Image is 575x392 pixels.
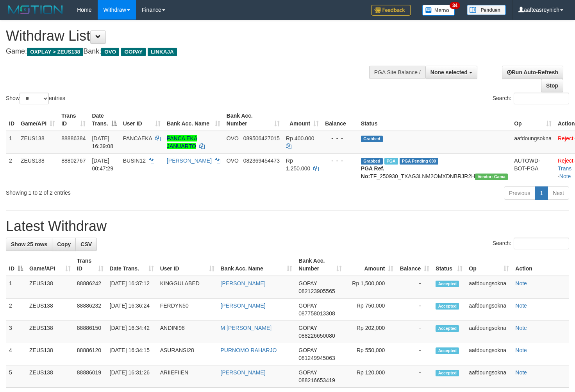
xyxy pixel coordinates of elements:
td: [DATE] 16:37:12 [107,276,157,299]
td: AUTOWD-BOT-PGA [511,153,555,183]
span: OVO [101,48,119,56]
th: ID: activate to sort column descending [6,254,26,276]
td: 88886120 [74,343,107,365]
td: 2 [6,299,26,321]
td: Rp 120,000 [345,365,396,388]
th: Op: activate to sort column ascending [466,254,512,276]
td: FERDYN50 [157,299,218,321]
span: GOPAY [298,347,317,353]
b: PGA Ref. No: [361,165,384,179]
td: ZEUS138 [26,321,74,343]
a: [PERSON_NAME] [167,158,212,164]
span: 88886384 [61,135,86,141]
td: 88886242 [74,276,107,299]
span: Rp 1.250.000 [286,158,310,172]
span: Accepted [436,347,459,354]
a: Note [515,325,527,331]
th: Balance [322,109,358,131]
th: Op: activate to sort column ascending [511,109,555,131]
td: TF_250930_TXAG3LNM2OMXDNBRJR2H [358,153,511,183]
td: [DATE] 16:36:24 [107,299,157,321]
th: Bank Acc. Number: activate to sort column ascending [223,109,283,131]
td: 2 [6,153,18,183]
td: [DATE] 16:34:42 [107,321,157,343]
a: Stop [541,79,563,92]
th: Bank Acc. Number: activate to sort column ascending [295,254,345,276]
td: [DATE] 16:31:26 [107,365,157,388]
th: Status: activate to sort column ascending [432,254,466,276]
span: CSV [80,241,92,247]
td: 88886150 [74,321,107,343]
input: Search: [514,93,569,104]
td: ZEUS138 [26,365,74,388]
span: LINKAJA [148,48,177,56]
span: Copy 082369454473 to clipboard [243,158,280,164]
span: Copy 089506427015 to clipboard [243,135,280,141]
td: aafdoungsokna [511,131,555,154]
td: ARIIEFIIEN [157,365,218,388]
th: Date Trans.: activate to sort column descending [89,109,120,131]
td: - [396,276,432,299]
td: - [396,321,432,343]
a: 1 [535,186,548,200]
span: GOPAY [298,303,317,309]
span: Copy 081249945063 to clipboard [298,355,335,361]
a: M [PERSON_NAME] [221,325,272,331]
h1: Latest Withdraw [6,218,569,234]
td: ANDINI98 [157,321,218,343]
th: Balance: activate to sort column ascending [396,254,432,276]
td: - [396,299,432,321]
th: Date Trans.: activate to sort column ascending [107,254,157,276]
a: Note [515,369,527,376]
a: [PERSON_NAME] [221,280,266,286]
h4: Game: Bank: [6,48,375,55]
td: 5 [6,365,26,388]
a: Reject [558,158,573,164]
div: - - - [325,134,355,142]
div: PGA Site Balance / [369,66,425,79]
img: MOTION_logo.png [6,4,65,16]
select: Showentries [20,93,49,104]
th: Game/API: activate to sort column ascending [18,109,58,131]
span: Accepted [436,281,459,287]
span: 34 [450,2,460,9]
a: Next [548,186,569,200]
span: Rp 400.000 [286,135,314,141]
span: GOPAY [298,369,317,376]
td: ZEUS138 [26,343,74,365]
img: Feedback.jpg [371,5,411,16]
a: Previous [504,186,535,200]
span: Accepted [436,325,459,332]
span: Copy 082123905565 to clipboard [298,288,335,294]
th: Trans ID: activate to sort column ascending [74,254,107,276]
td: Rp 202,000 [345,321,396,343]
td: 1 [6,276,26,299]
span: Accepted [436,370,459,376]
a: Note [515,347,527,353]
label: Search: [493,93,569,104]
td: 3 [6,321,26,343]
span: Marked by aafsreyleap [384,158,398,165]
span: BUSIN12 [123,158,146,164]
a: Note [559,173,571,179]
a: Reject [558,135,573,141]
td: ASURANSI28 [157,343,218,365]
h1: Withdraw List [6,28,375,44]
td: ZEUS138 [26,276,74,299]
span: Copy 087758013308 to clipboard [298,310,335,317]
td: ZEUS138 [26,299,74,321]
a: Show 25 rows [6,238,52,251]
td: 1 [6,131,18,154]
img: panduan.png [467,5,506,15]
td: aafdoungsokna [466,299,512,321]
th: Bank Acc. Name: activate to sort column ascending [164,109,223,131]
th: User ID: activate to sort column ascending [120,109,164,131]
td: Rp 1,500,000 [345,276,396,299]
a: PURNOMO RAHARJO [221,347,277,353]
span: None selected [430,69,468,75]
span: Copy 088216653419 to clipboard [298,377,335,383]
span: 88802767 [61,158,86,164]
th: Amount: activate to sort column ascending [283,109,322,131]
td: ZEUS138 [18,131,58,154]
td: aafdoungsokna [466,365,512,388]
